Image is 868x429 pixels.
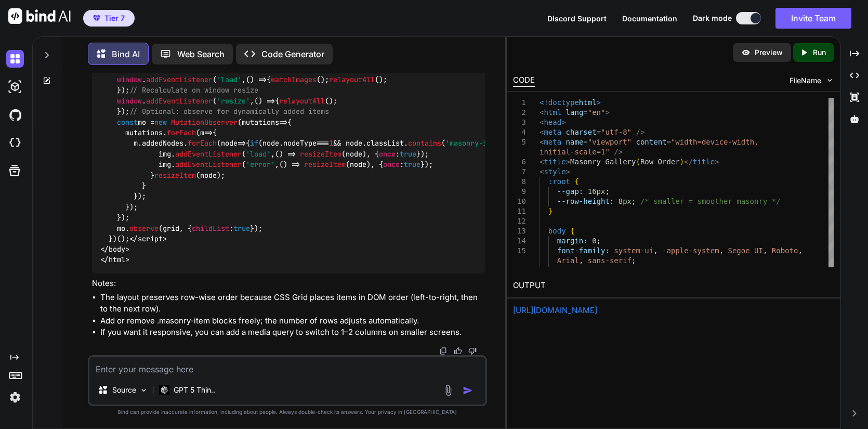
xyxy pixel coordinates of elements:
span: ; [636,266,640,275]
div: CODE [513,74,535,87]
div: 14 [513,236,526,246]
span: , [654,246,658,255]
span: UI [755,246,764,255]
span: FileName [790,75,821,86]
span: // Recalculate on window resize [129,85,258,95]
span: > [562,118,566,126]
span: --row-height: [557,197,614,205]
span: #fafafa [606,266,636,275]
span: 'load' [217,75,242,84]
span: = [597,128,601,136]
p: Bind AI [112,48,140,60]
span: ( [636,158,640,166]
span: Masonry Gallery [570,158,636,166]
span: addEventListener [175,149,242,159]
p: Notes: [92,278,485,290]
span: font-family: [557,246,610,255]
span: const [117,118,138,127]
span: html [109,255,125,265]
span: new [154,118,167,127]
img: cloudideIcon [6,134,24,152]
span: once [383,160,400,169]
img: copy [439,347,448,355]
img: settings [6,388,24,406]
span: meta [544,138,562,146]
li: Add or remove .masonry-item blocks freely; the number of rows adjusts automatically. [100,315,485,327]
img: like [454,347,462,355]
span: > [715,158,719,166]
span: = [667,138,671,146]
span: > [566,167,570,176]
div: 7 [513,167,526,177]
span: 0 [593,237,597,245]
span: } [548,207,553,215]
span: 1 [329,138,333,148]
p: Code Generator [261,48,324,60]
img: Bind AI [8,8,71,24]
span: forEach [167,128,196,137]
span: 'resize' [217,96,250,106]
span: </ [685,158,693,166]
div: 16 [513,266,526,276]
div: 2 [513,108,526,118]
span: ; [632,197,636,205]
span: /> [614,148,623,156]
span: "en" [588,108,606,116]
span: => [242,118,287,127]
span: "utf-8" [601,128,632,136]
div: 11 [513,206,526,216]
span: background: [557,266,606,275]
span: lang [566,108,584,116]
span: , [798,246,803,255]
span: Dark mode [693,13,732,23]
span: () => [254,96,275,106]
span: /> [636,128,645,136]
span: "viewport" [588,138,632,146]
span: ; [632,256,636,265]
span: relayoutAll [279,96,325,106]
span: addEventListener [146,96,213,106]
p: GPT 5 Thin.. [174,385,215,395]
span: -apple-system [662,246,719,255]
span: /* smaller = smoother masonry */ [640,197,781,205]
span: charset [566,128,597,136]
div: 13 [513,226,526,236]
span: , [719,246,724,255]
span: Segoe [728,246,750,255]
span: > [597,98,601,107]
span: margin: [557,237,588,245]
span: --gap: [557,187,584,196]
span: initial-scale=1" [540,148,610,156]
span: content [636,138,667,146]
span: watchImages [271,75,317,84]
div: 4 [513,127,526,137]
span: body [548,227,566,235]
img: Pick Models [139,386,148,395]
span: < [540,118,544,126]
span: ; [597,237,601,245]
span: mutations [242,118,279,127]
li: If you want it responsive, you can add a media query to switch to 1–2 columns on smaller screens. [100,327,485,339]
span: { [570,227,574,235]
img: icon [463,385,473,396]
img: dislike [468,347,477,355]
li: The layout preserves row-wise order because CSS Grid places items in DOM order (left-to-right, th... [100,292,485,315]
span: , [579,256,583,265]
p: Run [813,47,826,58]
span: sans-serif [588,256,632,265]
span: 8px [619,197,632,205]
span: < [540,138,544,146]
p: Preview [755,47,783,58]
span: () => [275,149,296,159]
button: premiumTier 7 [83,10,135,27]
span: window [117,96,142,106]
span: Roboto [772,246,798,255]
button: Invite Team [775,8,851,29]
span: < [540,128,544,136]
span: name [566,138,584,146]
span: => [200,128,213,137]
span: resizeItem [304,160,346,169]
p: Bind can provide inaccurate information, including about people. Always double-check its answers.... [88,408,487,416]
span: resizeItem [300,149,341,159]
span: < [540,158,544,166]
